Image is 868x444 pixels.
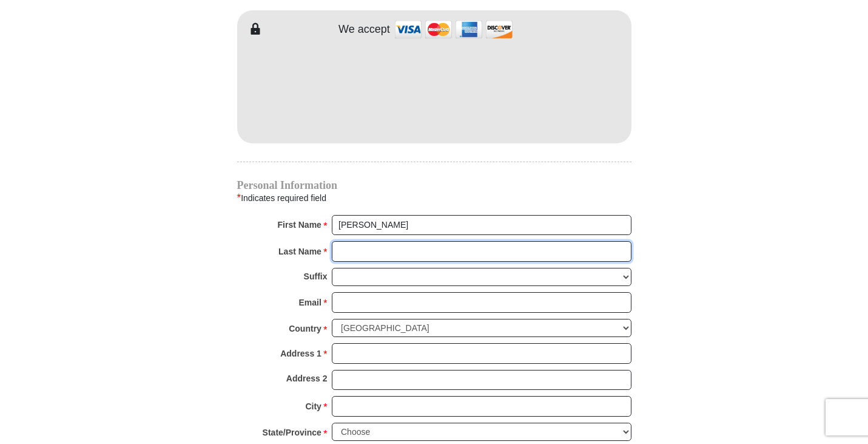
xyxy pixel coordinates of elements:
strong: Email [299,294,321,311]
h4: Personal Information [237,180,631,190]
div: Indicates required field [237,190,631,206]
h4: We accept [338,23,390,36]
strong: First Name [278,216,321,233]
strong: Suffix [304,268,328,285]
strong: Address 1 [280,345,321,362]
strong: Address 2 [286,370,328,387]
img: credit cards accepted [393,16,514,43]
strong: Last Name [278,243,321,260]
strong: City [305,398,321,415]
strong: State/Province [263,424,321,441]
strong: Country [289,320,321,337]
